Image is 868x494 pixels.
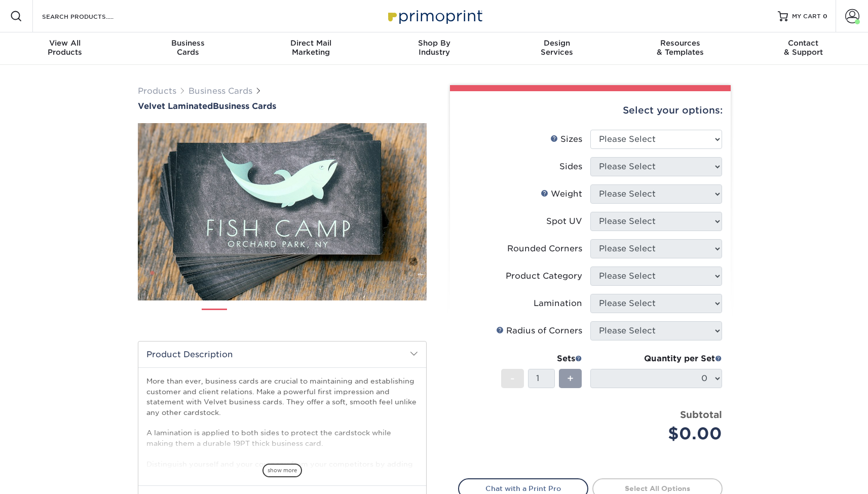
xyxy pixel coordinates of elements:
div: Lamination [534,297,582,310]
a: View AllProducts [4,32,127,65]
div: Products [4,39,127,57]
span: Business [126,39,249,48]
img: Business Cards 02 [236,305,261,330]
div: Quantity per Set [590,353,722,365]
div: Select your options: [458,91,723,130]
a: Contact& Support [742,32,865,65]
div: Radius of Corners [496,325,582,337]
span: Design [496,39,619,48]
div: Marketing [249,39,372,57]
a: Resources& Templates [619,32,742,65]
img: Business Cards 03 [270,305,295,330]
div: $0.00 [598,422,722,446]
img: Business Cards 04 [304,305,329,330]
span: Velvet Laminated [138,101,213,111]
span: show more [262,464,302,477]
span: 0 [823,13,827,20]
a: BusinessCards [126,32,249,65]
img: Business Cards 05 [337,305,363,330]
span: + [567,371,574,386]
a: Direct MailMarketing [249,32,372,65]
div: & Templates [619,39,742,57]
div: Services [496,39,619,57]
a: Shop ByIndustry [372,32,496,65]
div: Sets [501,353,582,365]
a: Velvet LaminatedBusiness Cards [138,101,427,111]
h1: Business Cards [138,101,427,111]
a: DesignServices [496,32,619,65]
div: Spot UV [546,215,582,227]
span: Direct Mail [249,39,372,48]
h2: Product Description [138,341,426,367]
a: Business Cards [188,86,252,96]
img: Primoprint [384,5,485,27]
input: SEARCH PRODUCTS..... [41,10,140,22]
div: Rounded Corners [507,243,582,255]
span: Shop By [372,39,496,48]
span: MY CART [792,12,821,21]
a: Products [138,86,176,96]
span: Contact [742,39,865,48]
span: View All [4,39,127,48]
img: Velvet Laminated 01 [138,67,427,356]
span: Resources [619,39,742,48]
div: & Support [742,39,865,57]
div: Product Category [506,270,582,282]
div: Cards [126,39,249,57]
strong: Subtotal [680,409,722,420]
div: Sizes [550,133,582,145]
img: Business Cards 01 [202,305,227,330]
span: - [510,371,515,386]
iframe: Google Customer Reviews [3,463,86,490]
div: Sides [559,161,582,173]
div: Weight [541,188,582,200]
div: Industry [372,39,496,57]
